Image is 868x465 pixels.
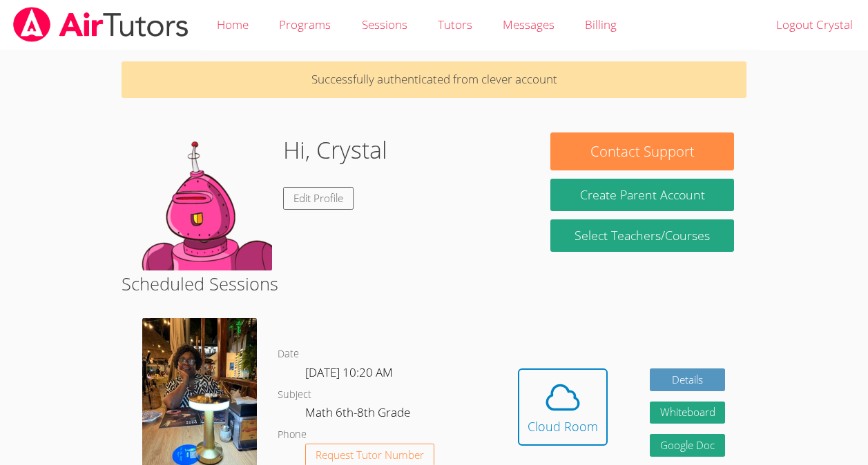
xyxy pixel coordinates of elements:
[278,426,307,444] dt: Phone
[550,179,733,211] button: Create Parent Account
[550,132,733,170] button: Contact Support
[650,402,726,424] button: Whiteboard
[316,450,424,460] span: Request Tutor Number
[305,364,393,380] span: [DATE] 10:20 AM
[528,417,598,436] div: Cloud Room
[278,386,311,404] dt: Subject
[283,132,387,168] h1: Hi, Crystal
[503,17,554,32] span: Messages
[122,61,746,98] p: Successfully authenticated from clever account
[518,368,608,446] button: Cloud Room
[134,132,272,270] img: default.png
[550,219,733,252] a: Select Teachers/Courses
[12,7,190,42] img: airtutors_banner-c4298cdbf04f3fff15de1276eac7730deb9818008684d7c2e4769d2f7ddbe033.png
[283,187,354,210] a: Edit Profile
[650,434,726,457] a: Google Doc
[122,270,746,297] h2: Scheduled Sessions
[278,346,299,363] dt: Date
[650,368,726,391] a: Details
[305,403,413,426] dd: Math 6th-8th Grade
